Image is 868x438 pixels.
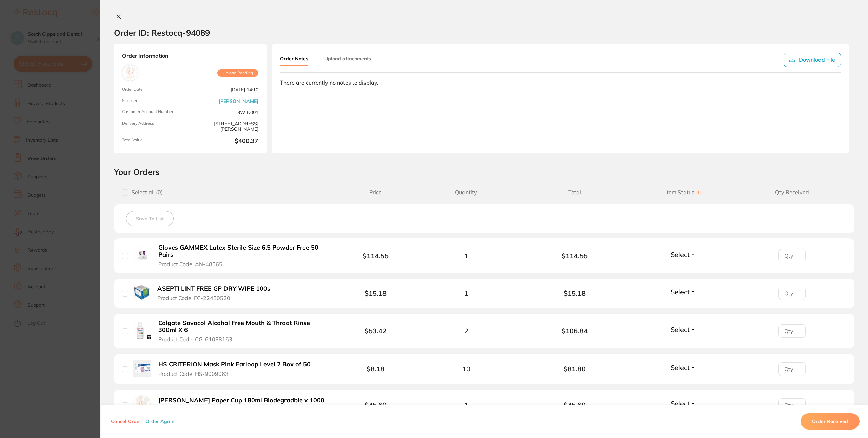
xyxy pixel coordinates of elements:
[671,363,690,372] span: Select
[464,289,468,297] span: 1
[157,285,270,292] b: ASEPTI LINT FREE GP DRY WIPE 100s
[464,401,468,409] span: 1
[128,189,163,196] span: Select all ( 0 )
[156,361,316,377] button: HS CRITERION Mask Pink Earloop Level 2 Box of 50 Product Code: HS-9009063
[520,252,629,260] b: $114.55
[801,413,860,430] button: Order Received
[122,109,188,115] span: Customer Account Number
[462,365,470,373] span: 10
[669,399,698,408] button: Select
[133,284,150,301] img: ASEPTI LINT FREE GP DRY WIPE 100s
[156,319,329,343] button: Colgate Savacol Alcohol Free Mouth & Throat Rinse 300ml X 6 Product Code: CG-61038153
[412,189,520,196] span: Quantity
[133,395,151,413] img: Henry Schein Paper Cup 180ml Biodegradble x 1000
[778,249,806,262] input: Qty
[778,324,806,338] input: Qty
[193,138,258,145] b: $400.37
[520,289,629,297] b: $15.18
[219,98,258,104] a: [PERSON_NAME]
[143,418,176,424] button: Order Again
[158,320,327,333] b: Colgate Savacol Alcohol Free Mouth & Throat Rinse 300ml X 6
[158,244,327,258] b: Gloves GAMMEX Latex Sterile Size 6.5 Powder Free 50 Pairs
[669,325,698,334] button: Select
[133,246,151,264] img: Gloves GAMMEX Latex Sterile Size 6.5 Powder Free 50 Pairs
[280,79,841,86] div: There are currently no notes to display.
[114,28,210,38] h2: Order ID: Restocq- 94089
[193,121,258,132] span: [STREET_ADDRESS][PERSON_NAME]
[671,288,690,296] span: Select
[122,121,188,132] span: Delivery Address
[324,53,371,65] button: Upload attachments
[464,327,468,335] span: 2
[158,261,222,267] span: Product Code: AN-48065
[778,362,806,376] input: Qty
[520,327,629,335] b: $106.84
[364,327,387,335] b: $53.42
[158,336,232,342] span: Product Code: CG-61038153
[193,87,258,93] span: [DATE] 14:10
[109,418,143,424] button: Cancel Order
[122,87,188,93] span: Order Date
[629,189,737,196] span: Item Status
[364,401,387,409] b: $45.60
[669,250,698,259] button: Select
[280,53,308,66] button: Order Notes
[364,289,387,297] b: $15.18
[133,360,151,378] img: HS CRITERION Mask Pink Earloop Level 2 Box of 50
[778,398,806,412] input: Qty
[126,211,174,226] button: Save To List
[133,321,151,339] img: Colgate Savacol Alcohol Free Mouth & Throat Rinse 300ml X 6
[155,285,277,302] button: ASEPTI LINT FREE GP DRY WIPE 100s Product Code: EC-22480520
[671,325,690,334] span: Select
[156,244,329,268] button: Gloves GAMMEX Latex Sterile Size 6.5 Powder Free 50 Pairs Product Code: AN-48065
[362,252,389,260] b: $114.55
[158,397,324,404] b: [PERSON_NAME] Paper Cup 180ml Biodegradble x 1000
[124,67,137,79] img: Henry Schein Halas
[520,365,629,373] b: $81.80
[520,189,629,196] span: Total
[156,397,329,413] button: [PERSON_NAME] Paper Cup 180ml Biodegradble x 1000 Product Code: HS-5725141
[122,138,188,145] span: Total Value
[367,365,384,373] b: $8.18
[669,363,698,372] button: Select
[158,371,229,377] span: Product Code: HS-9009063
[784,53,841,67] button: Download File
[738,189,846,196] span: Qty Received
[193,109,258,115] span: 3WIN001
[669,288,698,296] button: Select
[158,361,311,368] b: HS CRITERION Mask Pink Earloop Level 2 Box of 50
[778,287,806,300] input: Qty
[114,167,854,177] h2: Your Orders
[671,250,690,259] span: Select
[464,252,468,260] span: 1
[122,53,258,59] strong: Order Information
[671,399,690,408] span: Select
[339,189,412,196] span: Price
[157,295,230,301] span: Product Code: EC-22480520
[520,401,629,409] b: $45.60
[217,69,258,77] span: Upload Pending
[122,98,188,104] span: Supplier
